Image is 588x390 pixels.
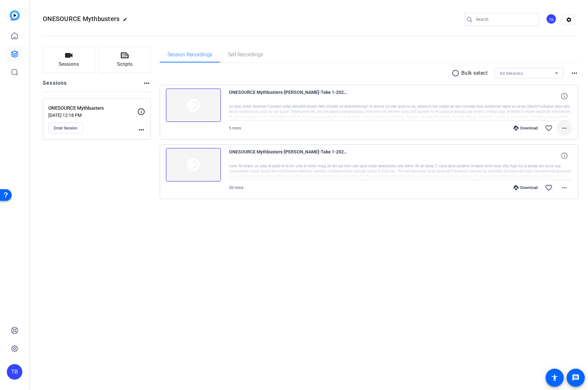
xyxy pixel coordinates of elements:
h2: Sessions [43,79,67,92]
img: blue-gradient.svg [10,10,20,20]
span: Sessions [59,61,79,68]
mat-icon: radio_button_unchecked [452,69,461,77]
span: Self Recordings [228,52,263,57]
span: ONESOURCE Mythbusters [43,15,120,23]
mat-icon: more_horiz [137,126,145,134]
mat-icon: favorite_border [545,184,553,192]
img: thumb-nail [166,148,221,182]
mat-icon: more_horiz [560,184,568,192]
input: Search [476,16,534,23]
span: Scripts [117,61,133,68]
mat-icon: favorite_border [545,124,553,132]
img: thumb-nail [166,88,221,122]
mat-icon: accessibility [551,374,559,382]
div: Download [510,185,541,190]
mat-icon: message [572,374,580,382]
div: TB [546,14,557,24]
ngx-avatar: Tim Bryant [546,14,557,25]
p: ONESOURCE Mythbusters [48,105,137,112]
p: Bulk select [461,69,488,77]
mat-icon: more_horiz [143,79,151,87]
button: Scripts [99,47,151,73]
mat-icon: more_horiz [560,124,568,132]
mat-icon: more_horiz [571,69,578,77]
mat-icon: settings [562,15,575,25]
button: Sessions [43,47,95,73]
mat-icon: edit [123,17,131,25]
div: Download [510,126,541,131]
span: Session Recordings [167,52,212,57]
p: [DATE] 12:18 PM [48,113,137,118]
span: Enter Session [54,126,77,131]
button: Enter Session [48,123,83,134]
span: 20 mins [229,185,243,190]
span: All Sessions [500,71,523,76]
span: 5 mins [229,126,241,130]
span: ONESOURCE Mythbusters-[PERSON_NAME]-Take 1-2025-07-18-12-39-48-678-0 [229,148,349,163]
div: TB [7,364,22,380]
span: ONESOURCE Mythbusters-[PERSON_NAME]-Take 1-2025-07-18-13-38-52-908-0 [229,88,349,104]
